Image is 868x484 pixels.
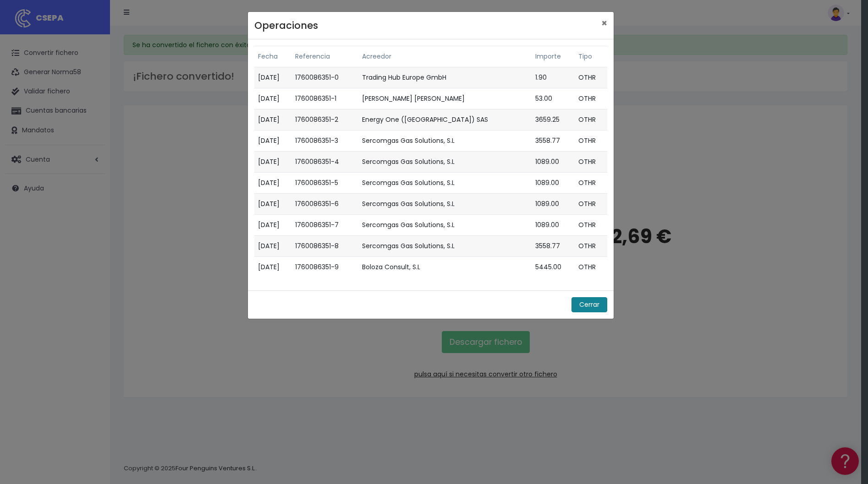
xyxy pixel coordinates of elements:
[532,152,575,173] td: 1089.00
[254,88,292,109] td: [DATE]
[291,173,358,194] td: 1760086351-5
[575,88,607,109] td: OTHR
[358,173,532,194] td: Sercomgas Gas Solutions, S.L
[358,236,532,257] td: Sercomgas Gas Solutions, S.L
[291,109,358,131] td: 1760086351-2
[254,173,292,194] td: [DATE]
[532,215,575,236] td: 1089.00
[254,257,292,278] td: [DATE]
[595,12,614,34] button: Close
[291,88,358,109] td: 1760086351-1
[358,152,532,173] td: Sercomgas Gas Solutions, S.L
[575,194,607,215] td: OTHR
[575,152,607,173] td: OTHR
[358,257,532,278] td: Boloza Consult, S.L
[254,109,292,131] td: [DATE]
[575,67,607,88] td: OTHR
[575,109,607,131] td: OTHR
[532,257,575,278] td: 5445.00
[358,88,532,109] td: [PERSON_NAME] [PERSON_NAME]
[254,236,292,257] td: [DATE]
[575,236,607,257] td: OTHR
[532,67,575,88] td: 1.90
[291,46,358,67] th: Referencia
[291,236,358,257] td: 1760086351-8
[291,194,358,215] td: 1760086351-6
[532,131,575,152] td: 3558.77
[254,18,318,33] h4: Operaciones
[532,236,575,257] td: 3558.77
[254,46,292,67] th: Fecha
[358,46,532,67] th: Acreedor
[291,131,358,152] td: 1760086351-3
[254,194,292,215] td: [DATE]
[532,46,575,67] th: Importe
[358,67,532,88] td: Trading Hub Europe GmbH
[575,215,607,236] td: OTHR
[254,131,292,152] td: [DATE]
[254,67,292,88] td: [DATE]
[532,109,575,131] td: 3659.25
[254,215,292,236] td: [DATE]
[291,152,358,173] td: 1760086351-4
[358,109,532,131] td: Energy One ([GEOGRAPHIC_DATA]) SAS
[575,173,607,194] td: OTHR
[575,257,607,278] td: OTHR
[532,88,575,109] td: 53.00
[575,131,607,152] td: OTHR
[291,67,358,88] td: 1760086351-0
[254,152,292,173] td: [DATE]
[291,215,358,236] td: 1760086351-7
[532,194,575,215] td: 1089.00
[575,46,607,67] th: Tipo
[358,215,532,236] td: Sercomgas Gas Solutions, S.L
[358,194,532,215] td: Sercomgas Gas Solutions, S.L
[571,297,607,312] button: Cerrar
[291,257,358,278] td: 1760086351-9
[601,16,607,30] span: ×
[532,173,575,194] td: 1089.00
[358,131,532,152] td: Sercomgas Gas Solutions, S.L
